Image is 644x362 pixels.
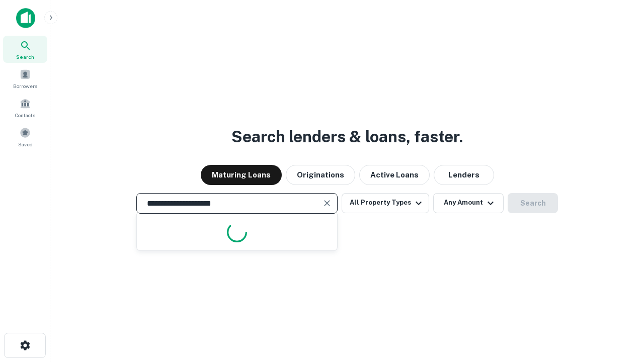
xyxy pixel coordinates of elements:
[3,123,47,150] a: Saved
[18,140,33,148] span: Saved
[359,165,430,185] button: Active Loans
[15,111,35,119] span: Contacts
[433,193,504,213] button: Any Amount
[13,82,37,90] span: Borrowers
[231,125,463,149] h3: Search lenders & loans, faster.
[594,282,644,330] iframe: Chat Widget
[342,193,429,213] button: All Property Types
[434,165,494,185] button: Lenders
[3,94,47,121] a: Contacts
[201,165,282,185] button: Maturing Loans
[16,53,34,61] span: Search
[320,196,334,210] button: Clear
[3,65,47,92] a: Borrowers
[3,36,47,63] a: Search
[286,165,355,185] button: Originations
[16,8,35,28] img: capitalize-icon.png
